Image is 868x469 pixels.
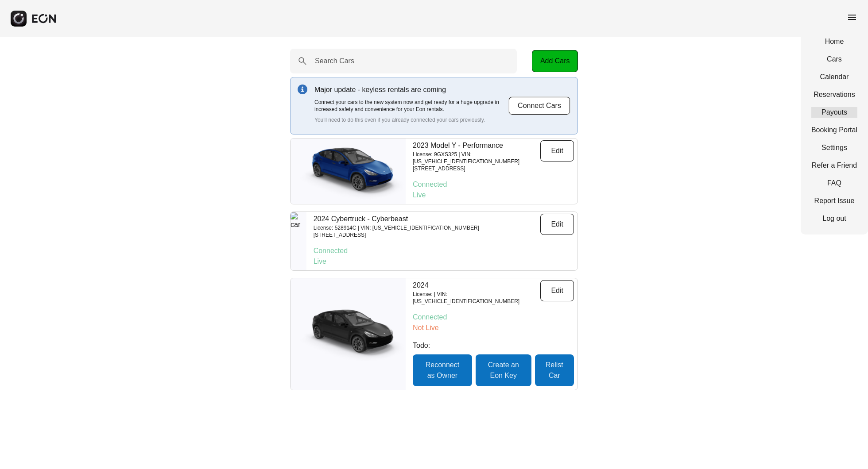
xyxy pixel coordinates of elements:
[413,340,574,351] p: Todo:
[413,179,574,190] p: Connected
[811,36,857,47] a: Home
[847,12,857,23] span: menu
[811,54,857,65] a: Cars
[314,116,508,123] p: You'll need to do this even if you already connected your cars previously.
[413,151,540,165] p: License: 9GXS325 | VIN: [US_VEHICLE_IDENTIFICATION_NUMBER]
[413,312,574,323] p: Connected
[291,212,306,270] img: car
[314,85,508,95] p: Major update - keyless rentals are coming
[811,107,857,118] a: Payouts
[314,246,574,256] p: Connected
[811,125,857,135] a: Booking Portal
[413,165,540,172] p: [STREET_ADDRESS]
[811,196,857,206] a: Report Issue
[291,142,406,200] img: car
[811,89,857,100] a: Reservations
[811,160,857,171] a: Refer a Friend
[314,256,574,267] p: Live
[811,178,857,188] a: FAQ
[298,85,307,94] img: info
[811,213,857,224] a: Log out
[314,231,479,238] p: [STREET_ADDRESS]
[315,56,354,66] label: Search Cars
[413,354,472,386] button: Reconnect as Owner
[508,96,570,115] button: Connect Cars
[535,354,574,386] button: Relist Car
[314,99,508,113] p: Connect your cars to the new system now and get ready for a huge upgrade in increased safety and ...
[476,354,531,386] button: Create an Eon Key
[413,291,540,305] p: License: | VIN: [US_VEHICLE_IDENTIFICATION_NUMBER]
[811,142,857,153] a: Settings
[413,140,540,151] p: 2023 Model Y - Performance
[540,280,574,301] button: Edit
[314,224,479,231] p: License: 528914C | VIN: [US_VEHICLE_IDENTIFICATION_NUMBER]
[413,190,574,200] p: Live
[413,280,540,291] p: 2024
[540,140,574,161] button: Edit
[291,305,406,363] img: car
[413,323,574,333] p: Not Live
[532,50,578,72] button: Add Cars
[314,214,479,224] p: 2024 Cybertruck - Cyberbeast
[811,72,857,82] a: Calendar
[540,214,574,235] button: Edit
